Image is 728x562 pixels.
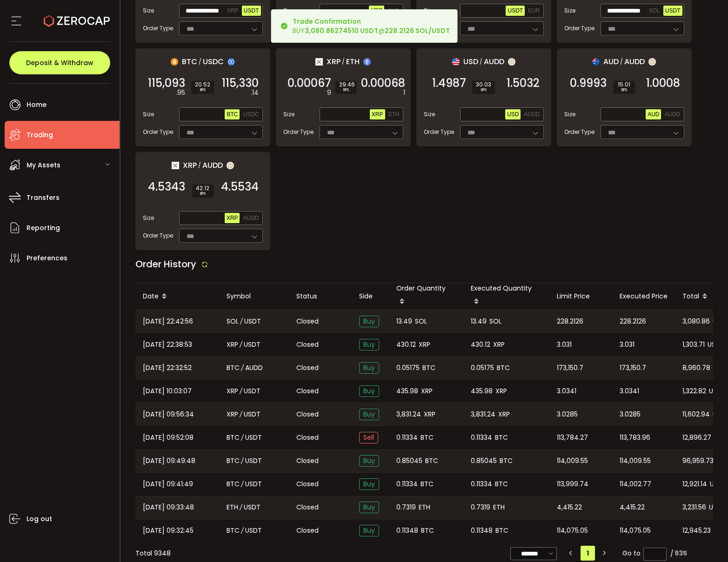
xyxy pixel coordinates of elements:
span: 12,896.27 [682,432,711,443]
span: XRP [421,386,433,397]
div: Executed Price [612,291,675,302]
em: / [199,58,201,66]
em: .95 [176,88,185,98]
span: BTC [227,363,240,373]
span: XRP [498,409,510,420]
b: Trade Confirmation [293,17,361,26]
em: 9 [327,88,331,98]
em: / [240,339,242,350]
span: 1.0008 [646,79,680,88]
i: BPS [476,87,491,93]
span: BTC [227,525,240,536]
span: XRP [493,339,505,350]
img: xrp_portfolio.png [172,162,179,169]
span: Sell [359,432,378,443]
span: 11,602.94 [682,409,710,420]
span: XRP [183,159,197,171]
span: [DATE] 09:52:08 [143,432,194,443]
span: 1.4987 [432,79,466,88]
span: BTC [422,363,435,373]
span: [DATE] 22:38:53 [143,339,192,350]
span: Size [424,7,435,15]
button: USD [505,109,521,119]
span: USDT [709,386,726,397]
div: Total 9348 [135,549,171,558]
span: ETH [346,56,360,67]
span: 115,093 [148,79,185,88]
button: AUD [646,109,661,119]
span: BTC [421,432,434,443]
span: USDT [244,386,260,397]
em: .14 [251,88,259,98]
span: Order Type [143,24,173,33]
span: 0.00068 [361,79,405,88]
span: Buy [359,455,379,467]
i: BPS [339,87,353,93]
span: 4,415.22 [557,502,582,513]
span: [DATE] 09:32:45 [143,525,194,536]
span: USDT [245,525,262,536]
span: AUDD [524,111,540,118]
span: USDT [708,339,724,350]
span: USDT [245,432,262,443]
span: 1,303.71 [682,339,705,350]
span: USDC [203,56,224,67]
span: 0.85045 [471,456,497,466]
span: 173,150.7 [557,363,583,373]
span: AUDD [664,111,680,118]
span: USDC [243,111,259,118]
button: EUR [526,6,541,16]
span: Closed [296,317,319,326]
div: Executed Quantity [463,283,549,310]
button: XRP [225,6,240,16]
span: BTC [421,479,434,489]
span: XRP [227,339,238,350]
button: XRP [225,213,240,223]
span: AUDD [624,56,645,67]
span: 430.12 [471,339,490,350]
span: BTC [425,456,438,466]
span: Deposit & Withdraw [26,60,94,66]
span: BTC [497,363,510,373]
span: 0.11334 [471,479,492,489]
em: / [241,363,244,373]
span: Home [27,98,47,112]
img: btc_portfolio.svg [171,58,178,66]
span: 0.9993 [570,79,607,88]
span: XRP [424,409,435,420]
span: 228.2126 [557,316,583,327]
span: USD [463,56,478,67]
span: 3,080.86 [682,316,710,327]
span: Order Type [564,128,594,136]
span: Closed [296,410,319,419]
img: zuPXiwguUFiBOIQyqLOiXsnnNitlx7q4LCwEbLHADjIpTka+Lip0HH8D0VTrd02z+wEAAAAASUVORK5CYII= [648,58,656,66]
span: ETH [227,502,238,513]
span: ETH [388,111,400,118]
em: / [480,58,482,66]
span: USDT [244,409,260,420]
span: XRP [495,386,507,397]
span: Buy [359,478,379,490]
span: BTC [495,525,508,536]
i: BPS [196,191,210,197]
span: SOL [415,316,427,327]
span: 4.5343 [148,182,185,192]
span: Transfers [27,191,60,205]
span: XRP [372,111,383,118]
span: 8,960.78 [682,363,710,373]
em: / [342,58,345,66]
span: My Assets [27,159,60,172]
button: XRP [370,109,385,119]
em: / [198,161,201,170]
img: aud_portfolio.svg [592,58,600,66]
span: 13.49 [471,316,487,327]
span: Closed [296,526,319,536]
div: Order Quantity [389,283,463,310]
img: usd_portfolio.svg [452,58,460,66]
span: AUD [603,56,619,67]
span: Order Type [564,24,594,33]
span: Buy [359,385,379,397]
em: / [241,456,244,466]
span: BTC [421,525,434,536]
span: AUD [387,7,399,14]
